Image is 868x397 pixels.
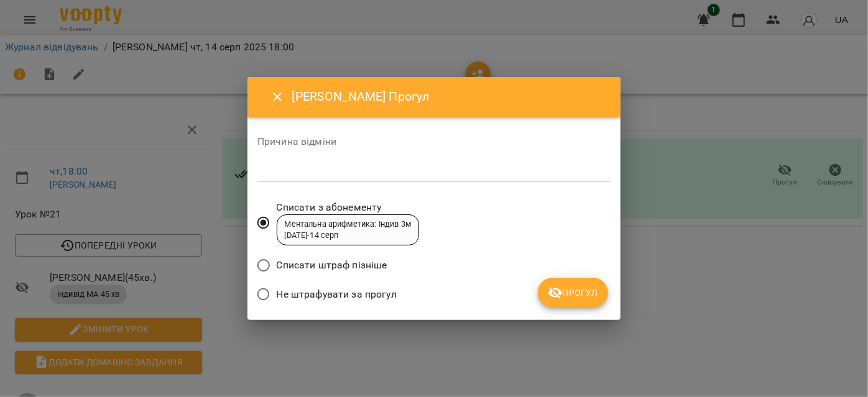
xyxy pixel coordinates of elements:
[277,200,419,215] span: Списати з абонементу
[548,285,598,300] span: Прогул
[292,87,606,106] h6: [PERSON_NAME] Прогул
[257,137,611,147] label: Причина відміни
[285,219,411,242] div: Ментальна арифметика: Індив 3м [DATE] - 14 серп
[538,278,608,308] button: Прогул
[277,258,387,273] span: Списати штраф пізніше
[262,82,292,112] button: Close
[277,287,397,302] span: Не штрафувати за прогул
